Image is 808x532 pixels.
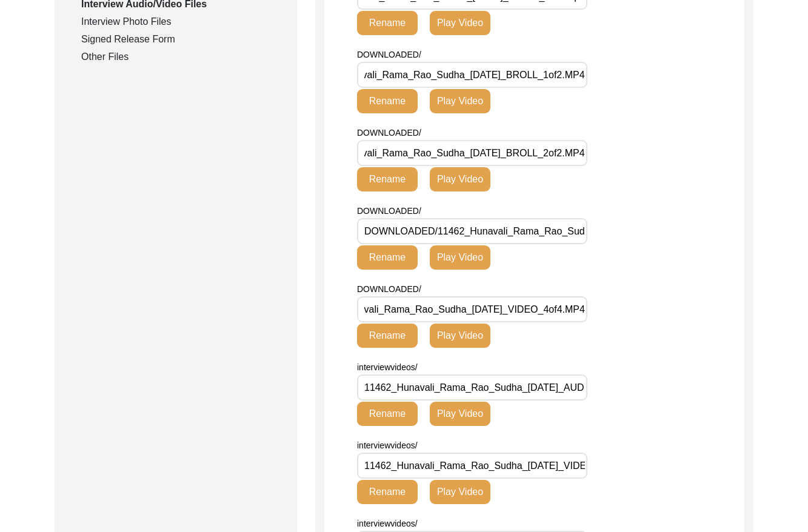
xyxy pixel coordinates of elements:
[357,284,421,294] span: DOWNLOADED/
[357,441,418,450] span: interviewvideos/
[430,324,490,348] button: Play Video
[430,167,490,191] button: Play Video
[357,89,418,113] button: Rename
[430,89,490,113] button: Play Video
[357,245,418,270] button: Rename
[81,32,282,47] div: Signed Release Form
[357,167,418,191] button: Rename
[357,480,418,504] button: Rename
[357,362,418,372] span: interviewvideos/
[357,519,418,528] span: interviewvideos/
[430,245,490,270] button: Play Video
[430,480,490,504] button: Play Video
[357,50,421,59] span: DOWNLOADED/
[430,402,490,426] button: Play Video
[357,128,421,138] span: DOWNLOADED/
[81,15,282,29] div: Interview Photo Files
[357,11,418,35] button: Rename
[430,11,490,35] button: Play Video
[81,50,282,64] div: Other Files
[357,324,418,348] button: Rename
[357,206,421,216] span: DOWNLOADED/
[357,402,418,426] button: Rename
